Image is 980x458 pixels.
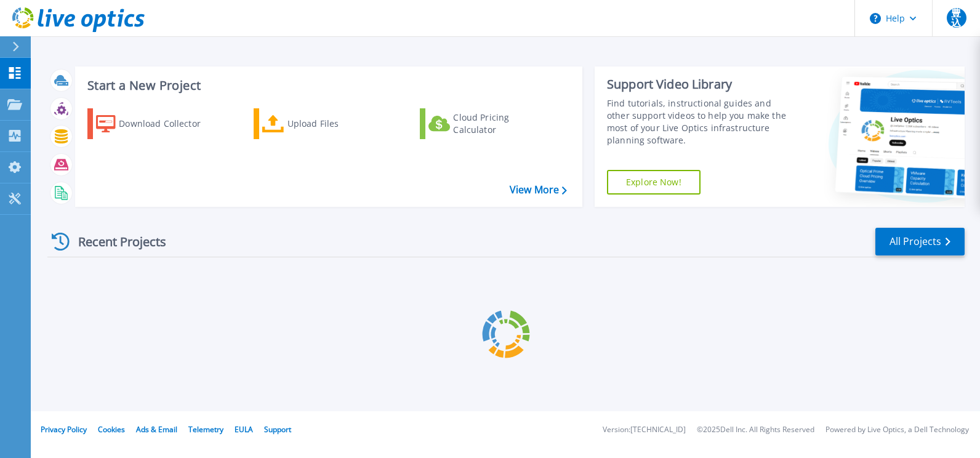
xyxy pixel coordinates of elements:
a: View More [510,184,567,196]
a: Support [264,424,291,435]
div: Download Collector [119,111,217,136]
div: Cloud Pricing Calculator [453,111,552,136]
li: © 2025 Dell Inc. All Rights Reserved [697,426,814,434]
div: Find tutorials, instructional guides and other support videos to help you make the most of your L... [607,97,793,147]
div: Support Video Library [607,76,793,92]
a: Cookies [98,424,125,435]
span: 豊込 [947,8,966,28]
a: All Projects [875,228,965,255]
div: Upload Files [287,111,386,136]
a: EULA [235,424,253,435]
h3: Start a New Project [87,79,566,92]
a: Explore Now! [607,170,701,195]
div: Recent Projects [47,227,183,257]
a: Privacy Policy [41,424,87,435]
a: Ads & Email [136,424,177,435]
a: Upload Files [254,108,391,139]
a: Telemetry [188,424,223,435]
li: Powered by Live Optics, a Dell Technology [825,426,969,434]
a: Cloud Pricing Calculator [420,108,557,139]
a: Download Collector [87,108,225,139]
li: Version: [TECHNICAL_ID] [603,426,686,434]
